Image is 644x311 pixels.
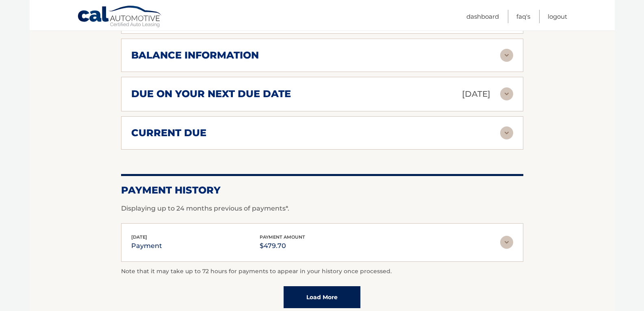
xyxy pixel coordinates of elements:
[131,234,147,240] span: [DATE]
[500,126,513,139] img: accordion-rest.svg
[77,5,163,29] a: Cal Automotive
[260,240,305,252] p: $479.70
[131,49,259,61] h2: balance information
[466,10,499,23] a: Dashboard
[121,184,523,196] h2: Payment History
[500,49,513,62] img: accordion-rest.svg
[500,236,513,249] img: accordion-rest.svg
[131,127,206,139] h2: current due
[462,87,490,101] p: [DATE]
[284,286,360,308] a: Load More
[121,267,523,276] p: Note that it may take up to 72 hours for payments to appear in your history once processed.
[548,10,567,23] a: Logout
[500,87,513,100] img: accordion-rest.svg
[516,10,530,23] a: FAQ's
[131,240,162,252] p: payment
[121,204,523,213] p: Displaying up to 24 months previous of payments*.
[260,234,305,240] span: payment amount
[131,88,291,100] h2: due on your next due date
